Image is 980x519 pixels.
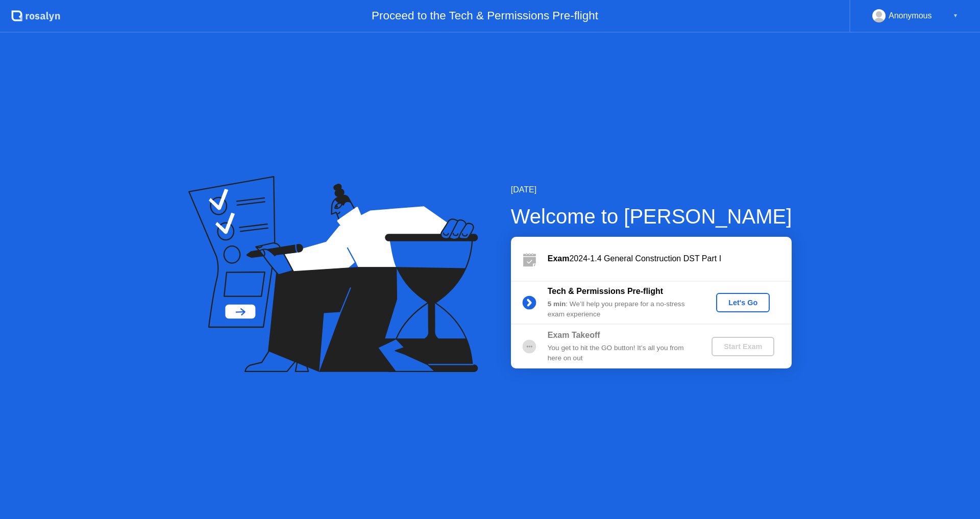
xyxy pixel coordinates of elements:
div: Welcome to [PERSON_NAME] [511,201,792,232]
div: ▼ [953,9,958,22]
div: [DATE] [511,184,792,196]
b: 5 min [548,300,566,308]
b: Exam [548,254,570,263]
div: Anonymous [889,9,932,22]
div: You get to hit the GO button! It’s all you from here on out [548,343,695,364]
b: Exam Takeoff [548,331,600,339]
b: Tech & Permissions Pre-flight [548,287,663,295]
button: Start Exam [712,337,774,356]
div: : We’ll help you prepare for a no-stress exam experience [548,299,695,320]
div: 2024-1.4 General Construction DST Part I [548,253,792,265]
div: Let's Go [720,299,766,307]
button: Let's Go [716,293,770,312]
div: Start Exam [716,342,770,351]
